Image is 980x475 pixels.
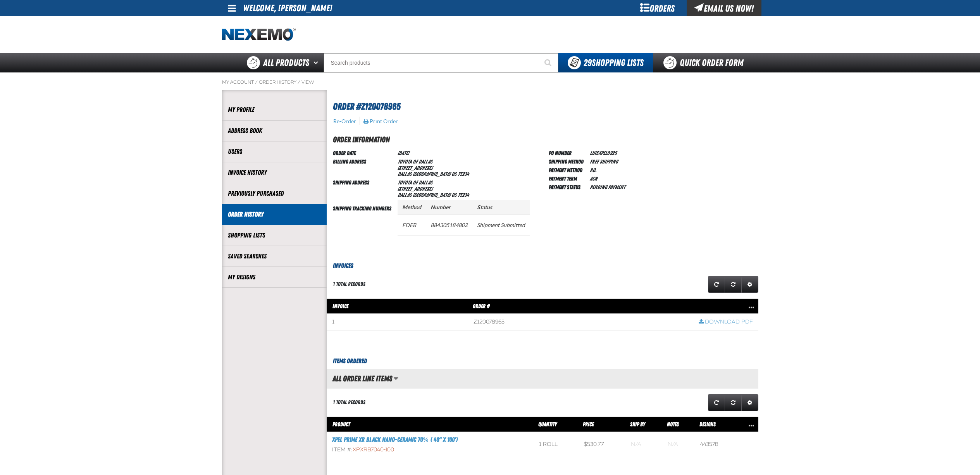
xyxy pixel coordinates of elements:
a: Users [228,147,321,156]
span: LUISXPEL0925 [590,150,617,156]
a: Reset grid action [725,276,742,293]
span: Invoice [332,303,348,309]
a: Order History [259,79,296,85]
span: Pending payment [590,184,625,190]
td: Payment Method [549,165,587,174]
button: Manage grid views. Current view is All Order Line Items [393,372,398,385]
a: Shopping Lists [228,231,321,240]
td: Blank [625,432,663,457]
a: My Account [222,79,254,85]
span: Toyota of Dallas [398,179,432,186]
td: Shipping Tracking Numbers [333,199,394,249]
span: Price [583,421,594,427]
span: All Products [263,56,309,70]
button: Start Searching [539,53,558,72]
span: / [298,79,300,85]
a: Reset grid action [725,394,742,411]
th: Row actions [693,298,758,314]
th: Method [398,200,426,215]
a: Refresh grid action [708,394,725,411]
h3: Invoices [327,261,758,270]
span: [DATE] [398,150,409,156]
td: PO Number [549,148,587,157]
span: XPXRB7040-100 [353,446,394,453]
a: My Designs [228,273,321,282]
button: Re-Order [333,118,357,125]
th: Row actions [739,416,758,432]
td: 443578 [695,432,739,457]
strong: 29 [584,57,592,68]
span: Designs [699,421,716,427]
a: View [301,79,314,85]
a: Download PDF row action [699,318,753,326]
span: Order #Z120078965 [333,101,400,112]
td: 1 [327,314,468,331]
div: 1 total records [333,281,365,288]
span: P.O. [590,167,596,173]
td: $530.77 [578,432,625,457]
a: Address Book [228,126,321,135]
span: US [451,171,456,177]
img: Nexemo logo [222,28,296,41]
span: Ship By [630,421,645,427]
td: Blank [662,432,694,457]
a: Invoice History [228,168,321,177]
span: Order # [473,303,490,309]
a: Previously Purchased [228,189,321,198]
td: Billing Address [333,157,394,178]
a: Expand or Collapse Grid Settings [741,394,758,411]
button: You have 29 Shopping Lists. Open to view details [558,53,653,72]
nav: Breadcrumbs [222,79,758,85]
span: DALLAS [398,192,412,198]
td: Payment Term [549,174,587,182]
button: Open All Products pages [311,53,324,72]
a: Home [222,28,296,41]
span: [GEOGRAPHIC_DATA] [413,192,451,198]
td: Shipping Address [333,178,394,199]
td: Z120078965 [468,314,693,331]
span: DALLAS [398,171,412,177]
input: Search [324,53,558,72]
a: XPEL PRIME XR Black Nano-Ceramic 70% ( 40" x 100') [332,436,458,443]
td: Payment Status [549,182,587,191]
span: Quantity [538,421,557,427]
span: Product [332,421,350,427]
a: Quick Order Form [653,53,758,72]
th: Status [472,200,530,215]
td: Shipment Submitted [472,214,530,235]
span: Toyota of Dallas [398,158,432,165]
td: FDEB [398,214,426,235]
td: 1 roll [534,432,578,457]
span: [STREET_ADDRESS] [398,165,433,171]
td: Shipping Method [549,157,587,165]
span: Notes [667,421,679,427]
a: My Profile [228,105,321,114]
th: Number [426,200,472,215]
span: ACH [590,176,597,182]
a: Expand or Collapse Grid Settings [741,276,758,293]
h2: Order Information [333,134,758,145]
button: Print Order [363,118,398,125]
td: 884305184802 [426,214,472,235]
span: US [451,192,456,198]
bdo: 75234 [458,171,469,177]
span: [STREET_ADDRESS] [398,186,433,192]
td: Order Date [333,148,394,157]
a: Saved Searches [228,252,321,261]
a: Order History [228,210,321,219]
span: [GEOGRAPHIC_DATA] [413,171,451,177]
span: Shopping Lists [584,57,644,68]
span: / [255,79,258,85]
bdo: 75234 [458,192,469,198]
span: Free Shipping [590,158,618,165]
h2: All Order Line Items [327,374,392,383]
h3: Items Ordered [327,356,758,366]
a: Refresh grid action [708,276,725,293]
div: Item #: [332,446,528,454]
div: 1 total records [333,399,365,406]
